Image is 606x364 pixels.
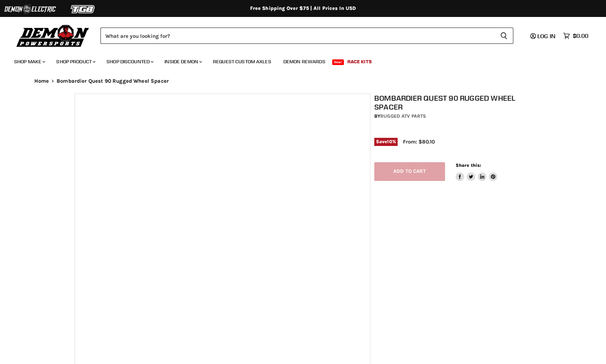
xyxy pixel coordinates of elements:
[495,28,513,44] button: Search
[4,2,57,16] img: Demon Electric Logo 2
[387,139,392,144] span: 10
[101,54,158,69] a: Shop Discounted
[456,163,481,168] span: Share this:
[20,5,586,12] div: Free Shipping Over $75 | All Prices In USD
[374,138,398,146] span: Save %
[560,31,592,41] a: $0.00
[57,78,169,84] span: Bombardier Quest 90 Rugged Wheel Spacer
[380,113,426,119] a: Rugged ATV Parts
[208,54,277,69] a: Request Custom Axles
[20,78,586,84] nav: Breadcrumbs
[57,2,110,16] img: TGB Logo 2
[100,28,495,44] input: Search
[374,112,536,120] div: by
[342,54,377,69] a: Race Kits
[278,54,331,69] a: Demon Rewards
[456,162,498,181] aside: Share this:
[527,33,560,39] a: Log in
[51,54,100,69] a: Shop Product
[403,139,435,145] span: From: $80.10
[34,78,49,84] a: Home
[159,54,206,69] a: Inside Demon
[374,94,536,111] h1: Bombardier Quest 90 Rugged Wheel Spacer
[100,28,513,44] form: Product
[332,59,344,65] span: New!
[9,54,50,69] a: Shop Make
[9,52,587,69] ul: Main menu
[573,33,588,39] span: $0.00
[537,33,555,40] span: Log in
[14,23,92,48] img: Demon Powersports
